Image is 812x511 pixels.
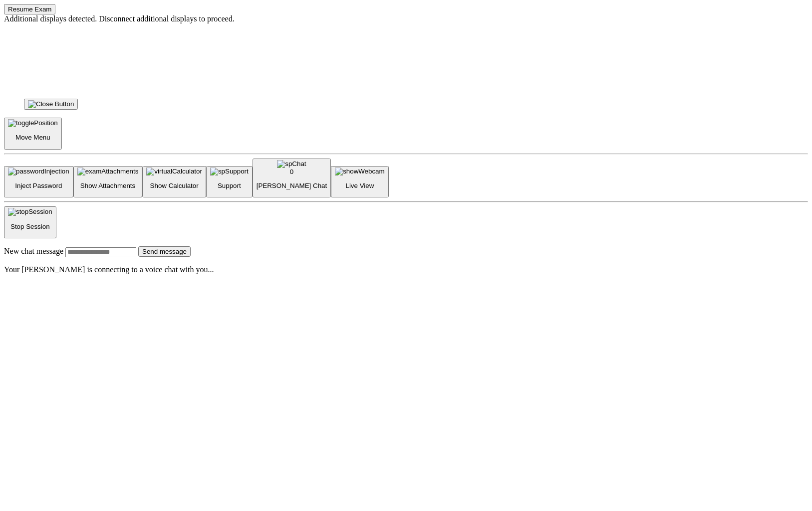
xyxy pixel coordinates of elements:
[257,182,327,189] p: [PERSON_NAME] Chat
[4,14,235,23] span: Additional displays detected. Disconnect additional displays to proceed.
[4,247,63,255] label: New chat message
[4,265,808,274] p: Your [PERSON_NAME] is connecting to a voice chat with you...
[8,208,52,216] img: stopSession
[28,100,74,108] img: Close Button
[331,166,388,198] button: Live View
[146,182,202,189] p: Show Calculator
[77,168,139,175] img: examAttachments
[142,166,206,198] button: Show Calculator
[335,182,384,189] p: Live View
[4,206,56,238] button: Stop Session
[8,182,69,189] p: Inject Password
[8,119,58,127] img: togglePosition
[206,166,253,198] button: Support
[4,166,73,198] button: Inject Password
[142,248,187,255] span: Send message
[210,168,249,175] img: spSupport
[4,118,62,150] button: Move Menu
[253,159,331,198] button: spChat0[PERSON_NAME] Chat
[335,168,384,175] img: showWebcam
[8,223,52,230] p: Stop Session
[146,168,202,175] img: virtualCalculator
[8,168,69,175] img: passwordInjection
[8,134,58,141] p: Move Menu
[77,182,139,189] p: Show Attachments
[277,160,306,168] img: spChat
[73,166,143,198] button: Show Attachments
[210,182,249,189] p: Support
[138,246,191,257] button: Send message
[4,4,55,14] button: Resume Exam
[257,168,327,175] div: 0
